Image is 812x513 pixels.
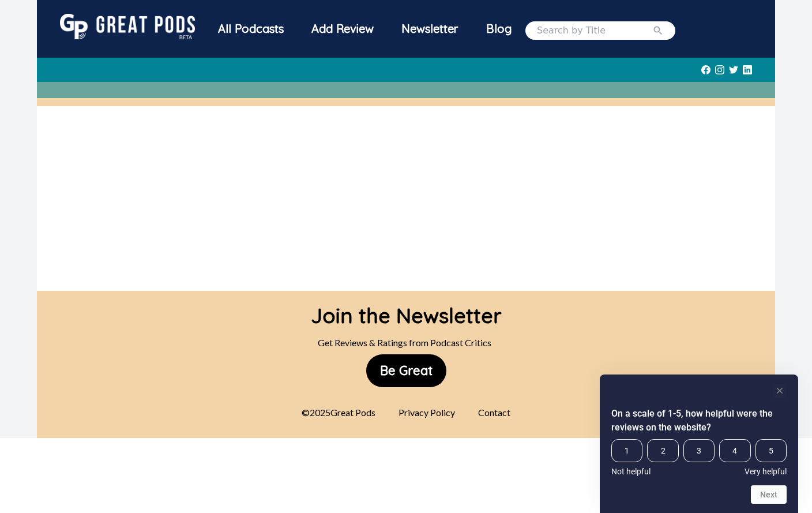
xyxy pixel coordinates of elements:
a: Blog [472,14,525,44]
div: Newsletter [388,14,472,44]
div: Contact [471,401,517,424]
a: Newsletter [388,14,472,47]
a: All Podcasts [204,14,298,47]
div: © 2025 Great Pods [295,401,382,424]
img: GreatPods [60,14,195,39]
span: 5 [755,439,787,462]
div: All Podcasts [204,14,298,44]
div: On a scale of 1-5, how helpful were the reviews on the website? Select an option from 1 to 5, wit... [611,439,787,476]
div: Privacy Policy [392,401,462,424]
button: Hide survey [773,384,787,398]
h2: On a scale of 1-5, how helpful were the reviews on the website? Select an option from 1 to 5, wit... [611,407,787,435]
span: 4 [719,439,750,462]
div: Join the Newsletter [311,291,502,331]
span: Not helpful [611,467,651,476]
span: Very helpful [745,467,787,476]
a: Add Review [298,14,388,44]
input: Search by Title [537,24,652,38]
button: Be Great [366,354,446,387]
span: 1 [611,439,642,462]
span: 2 [647,439,678,462]
span: 3 [683,439,715,462]
div: Get Reviews & Ratings from Podcast Critics [311,331,502,354]
button: Next question [751,485,787,504]
div: On a scale of 1-5, how helpful were the reviews on the website? Select an option from 1 to 5, wit... [611,384,787,504]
